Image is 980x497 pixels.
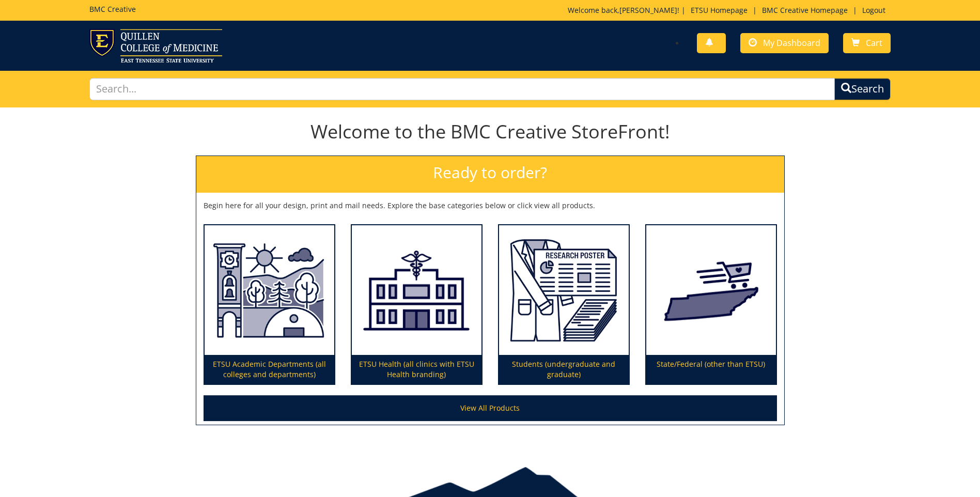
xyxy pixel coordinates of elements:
[843,33,891,53] a: Cart
[866,37,882,49] span: Cart
[568,5,891,15] p: Welcome back, ! | | |
[646,225,776,384] a: State/Federal (other than ETSU)
[205,225,334,384] a: ETSU Academic Departments (all colleges and departments)
[196,156,784,193] h2: Ready to order?
[352,225,481,384] a: ETSU Health (all clinics with ETSU Health branding)
[757,5,853,15] a: BMC Creative Homepage
[204,395,777,421] a: View All Products
[646,225,776,355] img: State/Federal (other than ETSU)
[646,355,776,384] p: State/Federal (other than ETSU)
[196,121,785,142] h1: Welcome to the BMC Creative StoreFront!
[89,5,136,13] h5: BMC Creative
[834,78,891,100] button: Search
[352,355,481,384] p: ETSU Health (all clinics with ETSU Health branding)
[205,225,334,355] img: ETSU Academic Departments (all colleges and departments)
[204,200,777,211] p: Begin here for all your design, print and mail needs. Explore the base categories below or click ...
[857,5,891,15] a: Logout
[352,225,481,355] img: ETSU Health (all clinics with ETSU Health branding)
[619,5,677,15] a: [PERSON_NAME]
[763,37,820,49] span: My Dashboard
[89,29,222,63] img: ETSU logo
[740,33,829,53] a: My Dashboard
[89,78,835,100] input: Search...
[205,355,334,384] p: ETSU Academic Departments (all colleges and departments)
[686,5,753,15] a: ETSU Homepage
[499,225,629,355] img: Students (undergraduate and graduate)
[499,355,629,384] p: Students (undergraduate and graduate)
[499,225,629,384] a: Students (undergraduate and graduate)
